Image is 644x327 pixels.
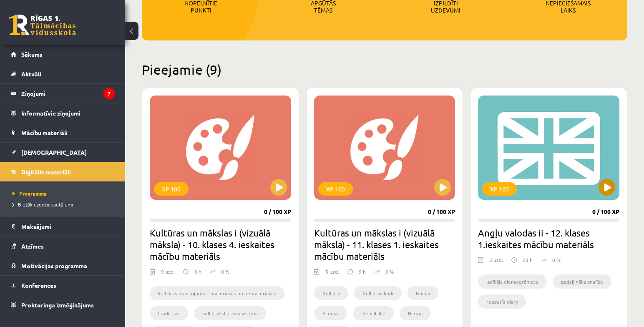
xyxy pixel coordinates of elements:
[150,306,188,320] li: tradīcijas
[325,268,339,280] div: 5 uzd.
[11,162,115,181] a: Digitālie materiāli
[11,45,115,64] a: Sākums
[353,306,394,320] li: Identitāte
[21,168,71,176] span: Digitālie materiāli
[400,306,431,320] li: Himna
[21,84,115,103] legend: Ziņojumi
[21,148,87,156] span: [DEMOGRAPHIC_DATA]
[552,256,561,264] p: 0 %
[194,306,266,320] li: kultūrvēsturiska vērtība
[478,294,526,309] li: reader’s diary
[11,84,115,103] a: Ziņojumi7
[482,182,517,196] div: XP 100
[194,268,201,275] p: 0 h
[221,268,229,275] p: 0 %
[13,201,73,208] span: Biežāk uzdotie jautājumi
[11,256,115,275] a: Motivācijas programma
[359,268,366,275] p: 9 h
[478,227,619,250] h2: Angļu valodas ii - 12. klases 1.ieskaites mācību materiāls
[408,286,438,300] li: Nācija
[354,286,402,300] li: Kultūras kodi
[11,276,115,295] a: Konferences
[161,268,175,280] div: 9 uzd.
[11,123,115,142] a: Mācību materiāli
[13,190,47,197] span: Programma
[9,15,76,35] a: Rīgas 1. Tālmācības vidusskola
[21,282,56,289] span: Konferences
[154,182,189,196] div: XP 100
[11,295,115,314] a: Proktoringa izmēģinājums
[523,256,533,264] p: 23 h
[21,242,44,250] span: Atzīmes
[314,227,455,262] h2: Kultūras un mākslas i (vizuālā māksla) - 11. klases 1. ieskaites mācību materiāls
[553,274,611,289] li: padziļināta analīze
[478,274,547,289] li: lasītāja dienasgrāmata
[142,61,627,78] h2: Pieejamie (9)
[11,143,115,162] a: [DEMOGRAPHIC_DATA]
[385,268,394,275] p: 0 %
[318,182,353,196] div: XP 100
[314,306,347,320] li: Etnoss
[21,262,87,269] span: Motivācijas programma
[21,103,115,123] legend: Informatīvie ziņojumi
[11,64,115,83] a: Aktuāli
[150,286,284,300] li: kultūras mantojums – materiālais un nemateriālais
[21,50,43,58] span: Sākums
[21,70,41,78] span: Aktuāli
[13,190,117,197] a: Programma
[103,88,115,99] i: 7
[21,301,94,309] span: Proktoringa izmēģinājums
[314,286,348,300] li: Kultūra
[21,129,68,136] span: Mācību materiāli
[21,217,115,236] legend: Maksājumi
[11,103,115,123] a: Informatīvie ziņojumi
[11,236,115,256] a: Atzīmes
[150,227,291,262] h2: Kultūras un mākslas i (vizuālā māksla) - 10. klases 4. ieskaites mācību materiāls
[489,256,503,269] div: 3 uzd.
[13,201,117,208] a: Biežāk uzdotie jautājumi
[11,217,115,236] a: Maksājumi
